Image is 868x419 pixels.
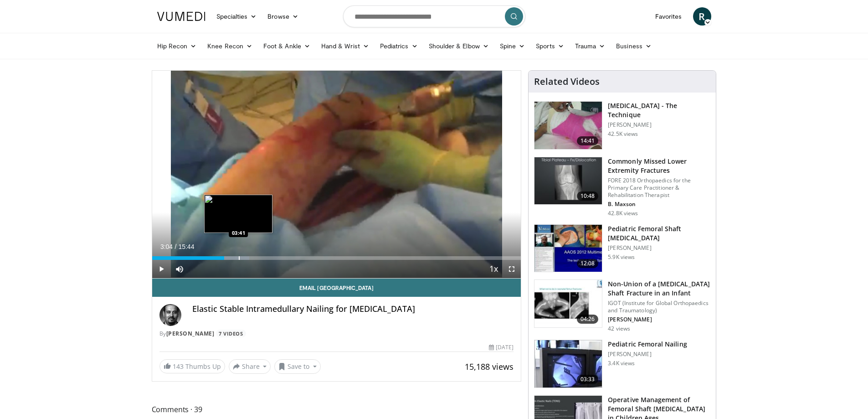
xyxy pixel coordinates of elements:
[577,315,599,324] span: 04:26
[608,340,687,349] h3: Pediatric Femoral Nailing
[170,260,189,278] button: Mute
[175,243,177,250] span: /
[577,259,599,268] span: 12:08
[494,37,530,55] a: Spine
[534,157,710,217] a: 10:48 Commonly Missed Lower Extremity Fractures FORE 2018 Orthopaedics for the Primary Care Pract...
[159,359,225,373] a: 143 Thumbs Up
[534,101,710,150] a: 14:41 [MEDICAL_DATA] - The Technique [PERSON_NAME] 42.5K views
[192,304,514,314] h4: Elastic Stable Intramedullary Nailing for [MEDICAL_DATA]
[534,280,602,327] img: a6baae5e-88f5-4884-b6c1-d3b25e0215f0.150x105_q85_crop-smart_upscale.jpg
[534,340,710,388] a: 03:33 Pediatric Femoral Nailing [PERSON_NAME] 3.4K views
[343,5,525,27] input: Search topics, interventions
[534,102,602,149] img: 316645_0003_1.png.150x105_q85_crop-smart_upscale.jpg
[166,330,215,337] a: [PERSON_NAME]
[608,201,710,208] p: B. Maxson
[608,130,638,138] p: 42.5K views
[608,300,710,314] p: IGOT (Institute for Global Orthopaedics and Traumatology)
[608,316,710,323] p: [PERSON_NAME]
[316,37,375,55] a: Hand & Wrist
[258,37,316,55] a: Foot & Ankle
[202,37,258,55] a: Knee Recon
[229,359,271,374] button: Share
[159,304,181,326] img: Avatar
[534,225,602,272] img: 117324bd-b99b-42ee-a454-430a886ecb7a.150x105_q85_crop-smart_upscale.jpg
[423,37,494,55] a: Shoulder & Elbow
[211,7,262,26] a: Specialties
[577,191,599,201] span: 10:48
[650,7,688,26] a: Favorites
[530,37,570,55] a: Sports
[608,101,710,119] h3: [MEDICAL_DATA] - The Technique
[608,279,710,298] h3: Non-Union of a [MEDICAL_DATA] Shaft Fracture in an Infant
[608,360,635,367] p: 3.4K views
[465,361,514,372] span: 15,188 views
[160,243,173,250] span: 3:04
[152,256,521,260] div: Progress Bar
[534,224,710,273] a: 12:08 Pediatric Femoral Shaft [MEDICAL_DATA] [PERSON_NAME] 5.9K views
[534,157,602,205] img: 4aa379b6-386c-4fb5-93ee-de5617843a87.150x105_q85_crop-smart_upscale.jpg
[608,325,630,332] p: 42 views
[534,279,710,332] a: 04:26 Non-Union of a [MEDICAL_DATA] Shaft Fracture in an Infant IGOT (Institute for Global Orthop...
[375,37,423,55] a: Pediatrics
[152,403,522,415] span: Comments 39
[608,121,710,129] p: [PERSON_NAME]
[577,136,599,145] span: 14:41
[262,7,304,26] a: Browse
[534,76,600,87] h4: Related Videos
[577,375,599,384] span: 03:33
[608,157,710,175] h3: Commonly Missed Lower Extremity Fractures
[570,37,611,55] a: Trauma
[152,279,521,297] a: Email [GEOGRAPHIC_DATA]
[204,195,272,233] img: image.jpeg
[611,37,657,55] a: Business
[608,253,635,261] p: 5.9K views
[152,260,170,278] button: Play
[173,362,184,371] span: 143
[503,260,521,278] button: Fullscreen
[608,210,638,217] p: 42.8K views
[159,330,514,338] div: By
[157,12,205,21] img: VuMedi Logo
[608,224,710,243] h3: Pediatric Femoral Shaft [MEDICAL_DATA]
[608,177,710,199] p: FORE 2018 Orthopaedics for the Primary Care Practitioner & Rehabilitation Therapist
[608,244,710,252] p: [PERSON_NAME]
[693,7,711,26] a: R
[608,351,687,358] p: [PERSON_NAME]
[489,343,514,352] div: [DATE]
[274,359,321,374] button: Save to
[534,340,602,388] img: 307278_0000_1.png.150x105_q85_crop-smart_upscale.jpg
[178,243,194,250] span: 15:44
[152,71,521,279] video-js: Video Player
[216,330,246,337] a: 7 Videos
[484,260,503,278] button: Playback Rate
[152,37,202,55] a: Hip Recon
